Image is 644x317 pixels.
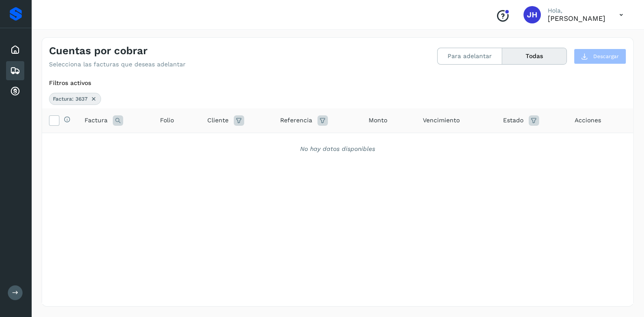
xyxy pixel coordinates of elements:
p: JoseJorge Huitzil Santiago [548,14,605,23]
button: Para adelantar [438,48,502,64]
span: Monto [369,116,387,125]
button: Todas [502,48,566,64]
h4: Cuentas por cobrar [49,45,147,57]
div: Embarques [6,61,24,80]
span: Acciones [575,116,601,125]
span: Referencia [280,116,312,125]
div: Factura: 3637 [49,93,101,105]
span: Folio [160,116,174,125]
button: Descargar [574,49,626,64]
div: Cuentas por cobrar [6,82,24,101]
span: Estado [503,116,523,125]
span: Factura: 3637 [53,95,88,103]
p: Hola, [548,7,605,14]
span: Factura [85,116,108,125]
div: Filtros activos [49,78,626,88]
div: Inicio [6,40,24,59]
span: Descargar [593,52,619,60]
span: Cliente [207,116,229,125]
p: Selecciona las facturas que deseas adelantar [49,61,186,68]
span: Vencimiento [423,116,460,125]
div: No hay datos disponibles [53,144,622,154]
